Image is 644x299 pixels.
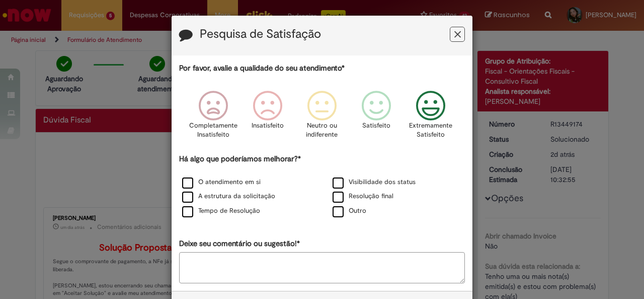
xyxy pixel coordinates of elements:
[296,83,348,152] div: Neutro ou indiferente
[351,83,402,152] div: Satisfeito
[187,83,238,152] div: Completamente Insatisfeito
[179,154,465,219] div: Há algo que poderíamos melhorar?*
[333,206,366,216] label: Outro
[242,83,293,152] div: Insatisfeito
[333,192,393,201] label: Resolução final
[182,206,260,216] label: Tempo de Resolução
[362,121,390,131] p: Satisfeito
[189,121,237,140] p: Completamente Insatisfeito
[252,121,284,131] p: Insatisfeito
[333,177,416,187] label: Visibilidade dos status
[179,238,300,249] label: Deixe seu comentário ou sugestão!*
[182,177,261,187] label: O atendimento em si
[182,192,275,201] label: A estrutura da solicitação
[179,63,345,74] label: Por favor, avalie a qualidade do seu atendimento*
[304,121,340,140] p: Neutro ou indiferente
[200,28,321,41] label: Pesquisa de Satisfação
[409,121,452,140] p: Extremamente Satisfeito
[405,83,456,152] div: Extremamente Satisfeito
